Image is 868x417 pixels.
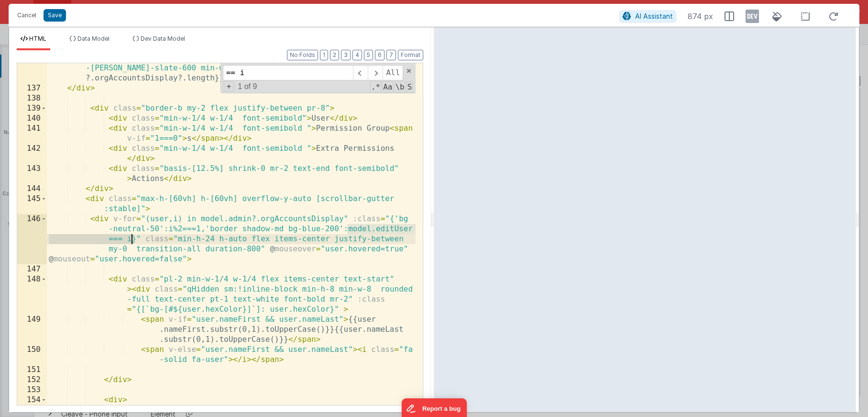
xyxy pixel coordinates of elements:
[17,43,47,83] div: 136
[224,81,234,91] span: Toggel Replace mode
[17,365,47,375] div: 151
[394,81,405,92] span: Whole Word Search
[29,35,46,42] span: HTML
[407,81,413,92] span: Search In Selection
[352,50,362,60] button: 4
[17,264,47,274] div: 147
[383,65,403,80] span: Alt-Enter
[320,50,328,60] button: 1
[223,65,353,80] input: Search for
[17,164,47,184] div: 143
[619,10,676,23] button: AI Assistant
[17,385,47,395] div: 153
[17,103,47,113] div: 139
[12,9,41,22] button: Cancel
[141,35,185,42] span: Dev Data Model
[17,144,47,164] div: 142
[370,81,381,92] span: RegExp Search
[382,81,393,92] span: CaseSensitive Search
[17,184,47,194] div: 144
[44,9,66,22] button: Save
[17,194,47,214] div: 145
[77,35,110,42] span: Data Model
[234,82,261,91] span: 1 of 9
[17,274,47,315] div: 148
[364,50,373,60] button: 5
[398,50,423,60] button: Format
[17,345,47,365] div: 150
[635,12,673,20] span: AI Assistant
[17,315,47,345] div: 149
[375,50,385,60] button: 6
[17,113,47,124] div: 140
[17,375,47,385] div: 152
[386,50,396,60] button: 7
[17,83,47,93] div: 137
[17,214,47,264] div: 146
[17,93,47,103] div: 138
[330,50,339,60] button: 2
[17,395,47,405] div: 154
[341,50,351,60] button: 3
[688,11,713,22] span: 874 px
[287,50,318,60] button: No Folds
[17,124,47,144] div: 141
